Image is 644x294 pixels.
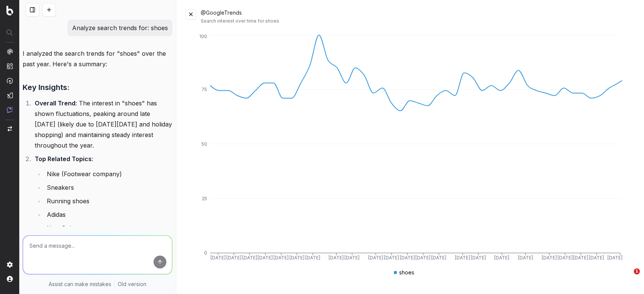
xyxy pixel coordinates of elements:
[202,196,207,201] tspan: 25
[35,99,75,107] strong: Overall Trend
[455,255,470,260] tspan: [DATE]
[201,18,635,24] div: Search interest over time for shoes
[471,255,486,260] tspan: [DATE]
[558,255,573,260] tspan: [DATE]
[274,255,289,260] tspan: [DATE]
[7,63,13,69] img: Intelligence
[7,262,13,268] img: Setting
[258,255,273,260] tspan: [DATE]
[204,250,207,256] tspan: 0
[368,255,383,260] tspan: [DATE]
[518,255,533,260] tspan: [DATE]
[242,255,257,260] tspan: [DATE]
[618,268,636,286] iframe: Intercom live chat
[201,141,207,147] tspan: 50
[7,92,13,98] img: Studio
[226,255,241,260] tspan: [DATE]
[607,255,622,260] tspan: [DATE]
[49,280,111,288] p: Assist can make mistakes
[45,196,172,206] li: Running shoes
[201,87,207,92] tspan: 75
[305,255,320,260] tspan: [DATE]
[329,255,344,260] tspan: [DATE]
[7,49,13,55] img: Analytics
[494,255,509,260] tspan: [DATE]
[32,154,172,233] li: :
[289,255,304,260] tspan: [DATE]
[72,23,168,33] p: Analyze search trends for: shoes
[45,209,172,220] li: Adidas
[6,6,13,15] img: Botify logo
[45,169,172,179] li: Nike (Footwear company)
[8,126,12,131] img: Switch project
[7,107,13,113] img: Assist
[431,255,446,260] tspan: [DATE]
[589,255,604,260] tspan: [DATE]
[415,255,430,260] tspan: [DATE]
[400,255,415,260] tspan: [DATE]
[384,255,399,260] tspan: [DATE]
[201,9,635,24] div: @GoogleTrends
[7,78,13,84] img: Activation
[211,255,226,260] tspan: [DATE]
[344,255,360,260] tspan: [DATE]
[23,48,172,69] p: I analyzed the search trends for "shoes" over the past year. Here's a summary:
[7,276,13,282] img: My account
[45,223,172,233] li: New Balance
[634,268,640,274] span: 1
[542,255,557,260] tspan: [DATE]
[118,280,146,288] a: Old version
[573,255,588,260] tspan: [DATE]
[394,269,414,276] div: shoes
[45,182,172,193] li: Sneakers
[35,155,92,163] strong: Top Related Topics
[32,98,172,151] li: : The interest in "shoes" has shown fluctuations, peaking around late [DATE] (likely due to [DATE...
[199,34,207,39] tspan: 100
[23,81,172,93] h3: Key Insights:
